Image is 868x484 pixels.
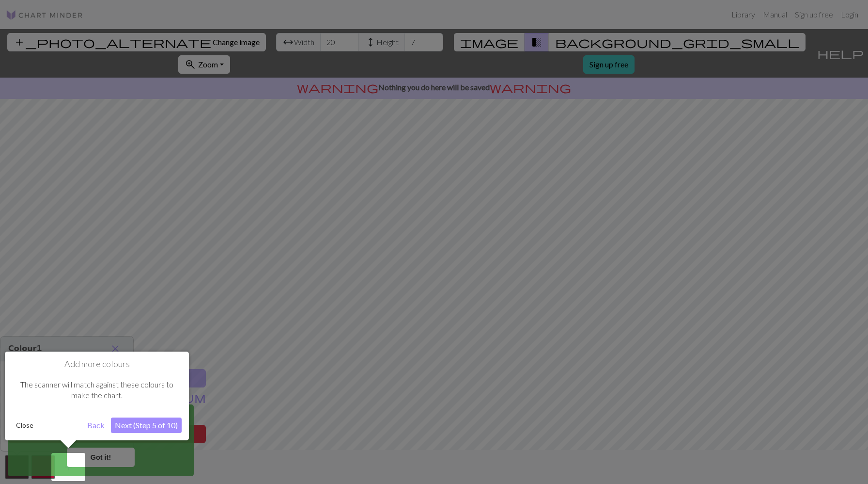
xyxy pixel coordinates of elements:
[12,370,182,411] div: The scanner will match against these colours to make the chart.
[83,418,108,433] button: Back
[12,418,37,433] button: Close
[111,418,182,433] button: Next (Step 5 of 10)
[5,352,189,440] div: Add more colours
[12,359,182,370] h1: Add more colours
